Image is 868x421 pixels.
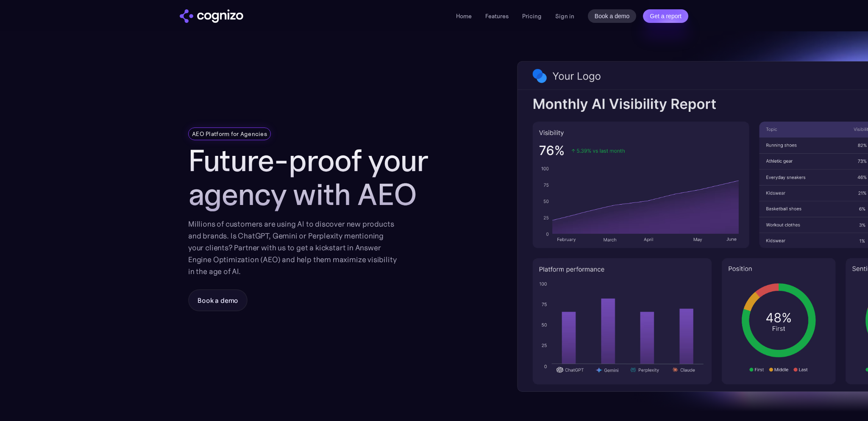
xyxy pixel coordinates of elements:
[198,295,238,305] div: Book a demo
[180,9,243,23] a: home
[643,9,688,23] a: Get a report
[180,9,243,23] img: cognizo logo
[188,289,248,311] a: Book a demo
[192,130,267,138] div: AEO Platform for Agencies
[188,218,397,277] div: Millions of customers are using AI to discover new products and brands. Is ChatGPT, Gemini or Per...
[522,12,542,20] a: Pricing
[188,144,451,211] h1: Future-proof your agency with AEO
[555,11,574,21] a: Sign in
[456,12,472,20] a: Home
[588,9,637,23] a: Book a demo
[485,12,509,20] a: Features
